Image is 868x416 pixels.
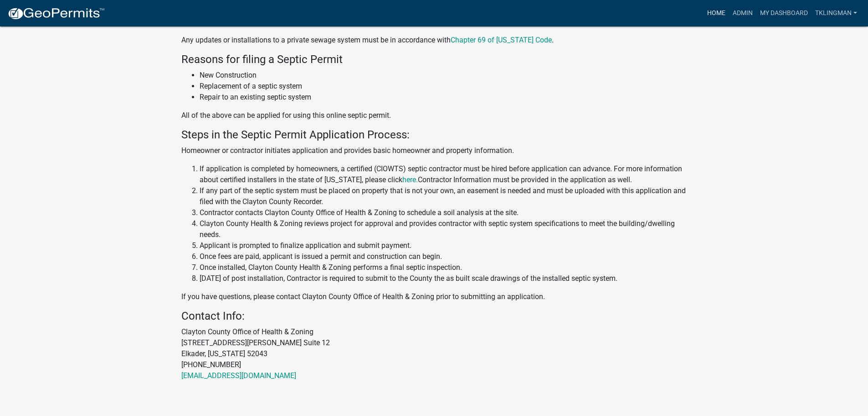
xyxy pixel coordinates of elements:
[181,326,687,381] p: Clayton County Office of Health & Zoning [STREET_ADDRESS][PERSON_NAME] Suite 12 Elkader, [US_STAT...
[200,81,687,92] li: Replacement of a septic system
[729,5,756,22] a: Admin
[704,5,729,22] a: Home
[181,310,687,323] h4: Contact Info:
[181,145,687,156] p: Homeowner or contractor initiates application and provides basic homeowner and property information.
[200,262,687,273] li: Once installed, Clayton County Health & Zoning performs a final septic inspection.
[200,273,687,284] li: [DATE] of post installation, Contractor is required to submit to the County the as built scale dr...
[451,36,552,44] a: Chapter 69 of [US_STATE] Code
[181,35,687,46] p: Any updates or installations to a private sewage system must be in accordance with .
[200,251,687,262] li: Once fees are paid, applicant is issued a permit and construction can begin.
[200,207,687,218] li: Contractor contacts Clayton County Office of Health & Zoning to schedule a soil analysis at the s...
[181,53,687,66] h4: Reasons for filing a Septic Permit
[200,163,687,185] li: If application is completed by homeowners, a certified (CIOWTS) septic contractor must be hired b...
[402,175,418,184] a: here.
[200,218,687,240] li: Clayton County Health & Zoning reviews project for approval and provides contractor with septic s...
[756,5,812,22] a: My Dashboard
[200,70,687,81] li: New Construction
[812,5,861,22] a: tklingman
[181,371,296,380] a: [EMAIL_ADDRESS][DOMAIN_NAME]
[181,110,687,121] p: All of the above can be applied for using this online septic permit.
[181,128,687,142] h4: Steps in the Septic Permit Application Process:
[200,92,687,103] li: Repair to an existing septic system
[200,240,687,251] li: Applicant is prompted to finalize application and submit payment.
[200,185,687,207] li: If any part of the septic system must be placed on property that is not your own, an easement is ...
[181,291,687,302] p: If you have questions, please contact Clayton County Office of Health & Zoning prior to submittin...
